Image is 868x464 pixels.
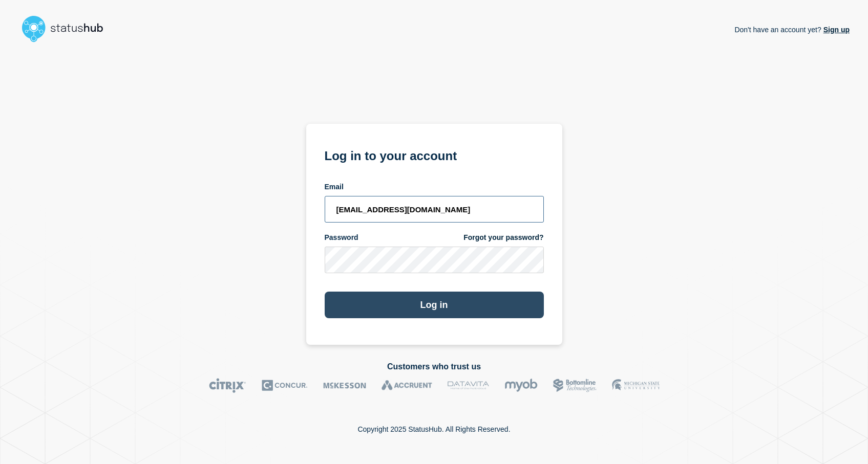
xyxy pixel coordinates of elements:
[553,378,597,393] img: Bottomline logo
[612,378,660,393] img: MSU logo
[821,26,850,34] a: Sign up
[323,378,366,393] img: McKesson logo
[325,233,358,242] span: Password
[734,17,850,42] p: Don't have an account yet?
[262,378,308,393] img: Concur logo
[18,12,116,45] img: StatusHub logo
[209,378,246,393] img: Citrix logo
[463,233,543,242] a: Forgot your password?
[325,182,344,192] span: Email
[382,378,432,393] img: Accruent logo
[504,378,538,393] img: myob logo
[18,362,850,371] h2: Customers who trust us
[325,196,544,223] input: email input
[325,145,544,164] h1: Log in to your account
[448,378,489,393] img: DataVita logo
[357,425,510,433] p: Copyright 2025 StatusHub. All Rights Reserved.
[325,292,544,318] button: Log in
[325,247,544,273] input: password input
